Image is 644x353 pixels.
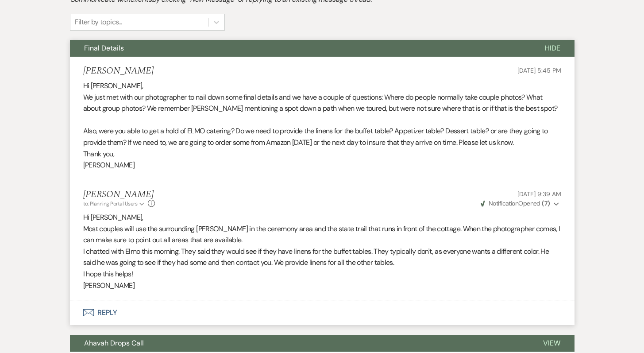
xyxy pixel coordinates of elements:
[83,246,561,268] p: I chatted with Elmo this morning. They said they would see if they have linens for the buffet tab...
[83,80,561,92] p: Hi [PERSON_NAME],
[70,300,575,325] button: Reply
[83,223,561,246] p: Most couples will use the surrounding [PERSON_NAME] in the ceremony area and the state trail that...
[479,199,561,208] button: NotificationOpened (7)
[83,212,561,223] p: Hi [PERSON_NAME],
[83,92,561,114] p: We just met with our photographer to nail down some final details and we have a couple of questio...
[83,268,561,280] p: I hope this helps!
[529,335,575,352] button: View
[84,43,124,53] span: Final Details
[83,159,561,171] p: [PERSON_NAME]
[70,40,531,57] button: Final Details
[83,148,561,160] p: Thank you,
[83,189,155,200] h5: [PERSON_NAME]
[83,200,138,207] span: to: Planning Portal Users
[543,338,560,348] span: View
[70,335,529,352] button: Ahavah Drops Call
[542,199,550,207] strong: ( 7 )
[517,190,561,198] span: [DATE] 9:39 AM
[83,125,561,148] p: Also, were you able to get a hold of ELMO catering? Do we need to provide the linens for the buff...
[84,338,144,348] span: Ahavah Drops Call
[83,280,561,291] p: [PERSON_NAME]
[75,17,122,27] div: Filter by topics...
[481,199,550,207] span: Opened
[83,66,154,77] h5: [PERSON_NAME]
[489,199,518,207] span: Notification
[545,43,560,53] span: Hide
[83,200,146,208] button: to: Planning Portal Users
[531,40,575,57] button: Hide
[517,66,561,74] span: [DATE] 5:45 PM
